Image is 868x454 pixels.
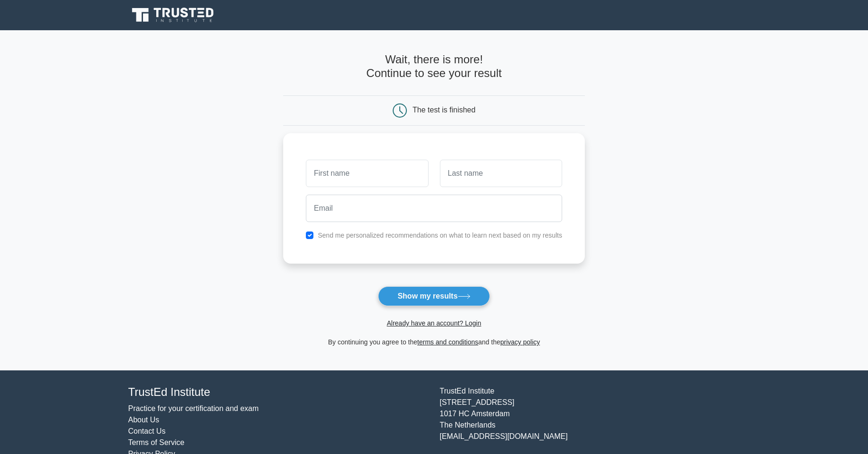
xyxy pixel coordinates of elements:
a: Already have an account? Login [387,319,481,327]
h4: Wait, there is more! Continue to see your result [283,53,585,80]
a: Practice for your certification and exam [128,404,259,412]
div: The test is finished [413,106,475,114]
a: About Us [128,416,160,424]
label: Send me personalized recommendations on what to learn next based on my results [318,231,562,239]
h4: TrustEd Institute [128,385,429,399]
a: Contact Us [128,427,166,435]
button: Show my results [378,286,489,306]
a: terms and conditions [417,338,478,346]
input: Email [306,195,562,222]
div: By continuing you agree to the and the [278,336,590,348]
input: Last name [440,160,562,187]
a: privacy policy [500,338,540,346]
a: Terms of Service [128,438,185,446]
input: First name [306,160,428,187]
